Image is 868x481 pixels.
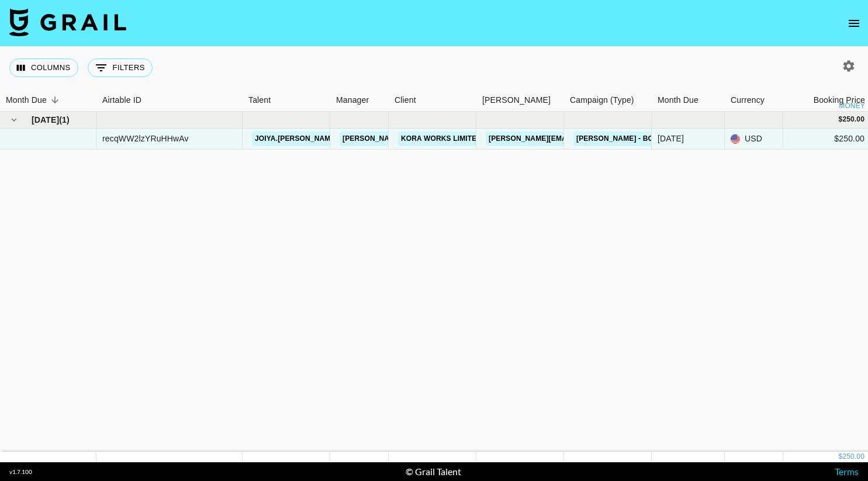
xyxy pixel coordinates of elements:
[243,89,330,112] div: Talent
[88,58,153,77] button: Show filters
[59,114,70,126] span: ( 1 )
[389,89,476,112] div: Client
[248,89,271,112] div: Talent
[96,89,243,112] div: Airtable ID
[6,112,22,128] button: hide children
[725,89,783,112] div: Currency
[842,12,866,35] button: open drawer
[658,133,684,144] div: Sep '25
[398,132,485,146] a: KORA WORKS LIMITED
[652,89,725,112] div: Month Due
[658,89,698,112] div: Month Due
[731,89,765,112] div: Currency
[842,452,864,462] div: 250.00
[336,89,369,112] div: Manager
[839,115,843,124] div: $
[725,129,783,150] div: USD
[570,89,634,112] div: Campaign (Type)
[564,89,652,112] div: Campaign (Type)
[9,8,126,36] img: Grail Talent
[842,115,864,124] div: 250.00
[32,114,59,126] span: [DATE]
[9,58,78,77] button: Select columns
[395,89,416,112] div: Client
[9,468,32,476] div: v 1.7.100
[486,132,676,146] a: [PERSON_NAME][EMAIL_ADDRESS][DOMAIN_NAME]
[406,466,461,477] div: © Grail Talent
[330,89,389,112] div: Manager
[573,132,754,146] a: [PERSON_NAME] - Born To Fly | Sound Promo
[47,92,63,108] button: Sort
[835,466,859,477] a: Terms
[814,89,865,112] div: Booking Price
[102,133,189,144] div: recqWW2lzYRuHHwAv
[102,89,141,112] div: Airtable ID
[340,132,590,146] a: [PERSON_NAME][EMAIL_ADDRESS][PERSON_NAME][DOMAIN_NAME]
[839,452,843,462] div: $
[252,132,341,146] a: joiya.[PERSON_NAME]
[482,89,551,112] div: [PERSON_NAME]
[476,89,564,112] div: Booker
[839,102,865,109] div: money
[6,89,47,112] div: Month Due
